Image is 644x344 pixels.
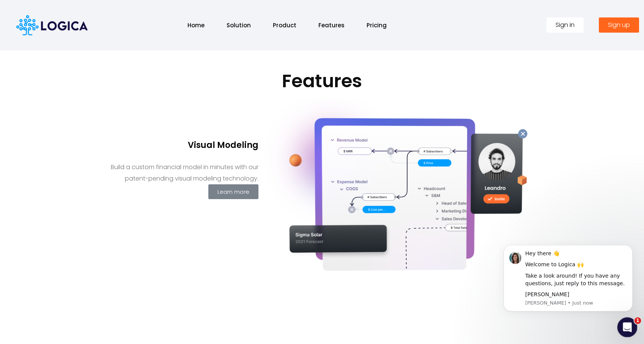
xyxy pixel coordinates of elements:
a: Solution [219,17,258,33]
h5: Visual Modeling [110,141,258,149]
a: Pricing [359,17,394,33]
a: Product [265,17,304,33]
span: Build a custom financial model in minutes with our patent-pending visual modeling technology. [111,163,258,183]
span: 1 [635,317,641,324]
h2: Features [110,72,535,90]
iframe: Intercom notifications message [492,236,644,340]
a: Logica [16,20,88,29]
span: Sign in [556,22,575,28]
span: Learn more [217,189,249,195]
iframe: Intercom live chat [617,317,638,338]
a: Sign in [546,17,584,33]
a: Sign up [599,17,639,33]
span: Sign up [608,22,630,28]
img: Logica [16,15,88,35]
a: Learn more [208,184,258,199]
a: Features [311,17,352,33]
a: Home [180,17,212,33]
